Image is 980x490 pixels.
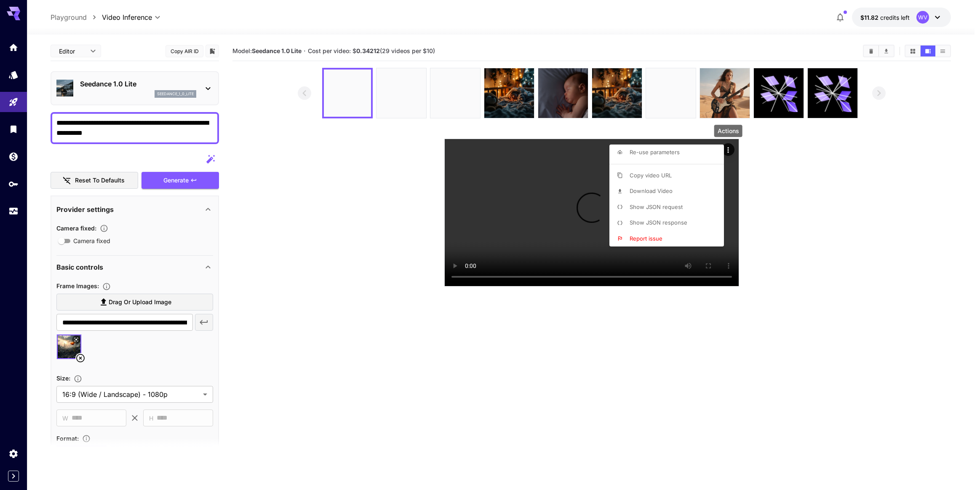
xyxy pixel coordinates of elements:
span: Report issue [630,235,662,242]
div: Actions [714,125,742,137]
span: Copy video URL [630,172,672,179]
span: Show JSON response [630,219,687,226]
span: Show JSON request [630,203,683,210]
span: Re-use parameters [630,149,680,155]
span: Download Video [630,187,673,194]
